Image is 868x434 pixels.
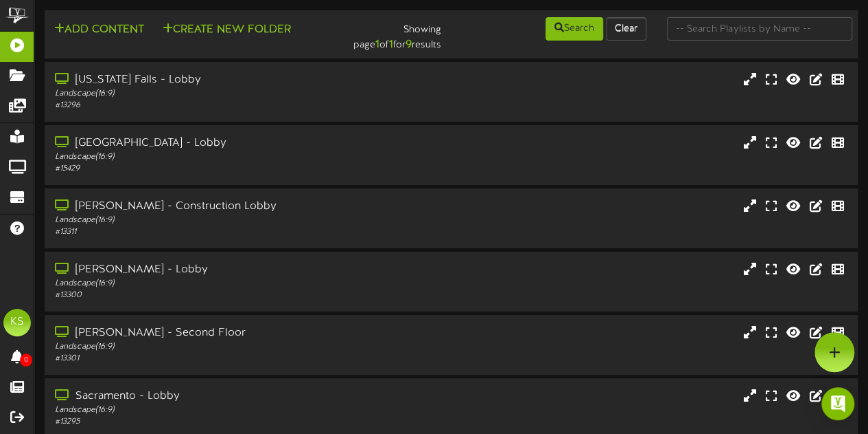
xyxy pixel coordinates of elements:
div: Landscape ( 16:9 ) [55,88,373,100]
button: Add Content [50,21,148,39]
div: Landscape ( 16:9 ) [55,215,373,226]
strong: 1 [388,39,392,51]
div: # 15429 [55,163,373,175]
div: Landscape ( 16:9 ) [55,278,373,290]
div: Open Intercom Messenger [821,387,854,420]
button: Clear [606,17,646,41]
div: Landscape ( 16:9 ) [55,151,373,163]
div: Showing page of for results [314,16,451,53]
div: [PERSON_NAME] - Lobby [55,262,373,278]
input: -- Search Playlists by Name -- [667,17,852,41]
button: Create New Folder [159,21,295,39]
div: # 13300 [55,290,373,301]
div: [US_STATE] Falls - Lobby [55,72,373,88]
span: 0 [20,354,32,367]
div: # 13301 [55,353,373,365]
div: Sacramento - Lobby [55,389,373,404]
div: [PERSON_NAME] - Construction Lobby [55,199,373,215]
div: Landscape ( 16:9 ) [55,341,373,353]
div: [PERSON_NAME] - Second Floor [55,325,373,341]
button: Search [546,17,603,41]
div: # 13311 [55,226,373,238]
strong: 1 [375,39,379,51]
div: Landscape ( 16:9 ) [55,404,373,416]
div: # 13295 [55,416,373,428]
div: # 13296 [55,100,373,111]
div: KS [3,309,31,336]
strong: 9 [405,39,411,51]
div: [GEOGRAPHIC_DATA] - Lobby [55,135,373,151]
